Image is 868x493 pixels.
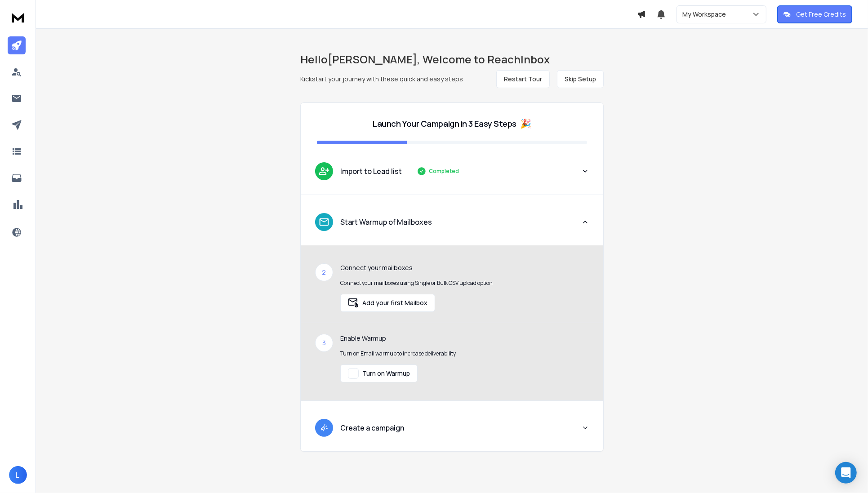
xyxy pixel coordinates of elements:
p: Completed [429,168,459,175]
p: Start Warmup of Mailboxes [340,217,432,227]
p: Turn on Email warmup to increase deliverability [340,350,456,357]
p: Connect your mailboxes using Single or Bulk CSV upload option [340,280,493,287]
p: Import to Lead list [340,166,402,177]
button: Turn on Warmup [340,364,418,382]
img: logo [9,9,27,26]
p: Launch Your Campaign in 3 Easy Steps [373,117,516,130]
button: Add your first Mailbox [340,294,435,312]
button: leadCreate a campaign [301,412,603,451]
button: Skip Setup [557,70,604,88]
button: L [9,466,27,484]
div: leadStart Warmup of Mailboxes [301,245,603,400]
button: Get Free Credits [777,5,852,23]
p: Enable Warmup [340,334,456,343]
span: 🎉 [520,117,531,130]
p: Create a campaign [340,422,404,433]
button: leadStart Warmup of Mailboxes [301,206,603,245]
button: leadImport to Lead listCompleted [301,155,603,195]
p: Connect your mailboxes [340,263,493,272]
p: Get Free Credits [796,10,846,19]
div: Open Intercom Messenger [835,462,857,484]
img: lead [318,216,330,228]
h1: Hello [PERSON_NAME] , Welcome to ReachInbox [300,52,604,67]
p: Kickstart your journey with these quick and easy steps [300,75,463,84]
img: lead [318,165,330,177]
p: My Workspace [682,10,730,19]
div: 2 [315,263,333,281]
div: 3 [315,334,333,352]
img: lead [318,422,330,433]
button: Restart Tour [496,70,550,88]
span: Skip Setup [565,75,596,84]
